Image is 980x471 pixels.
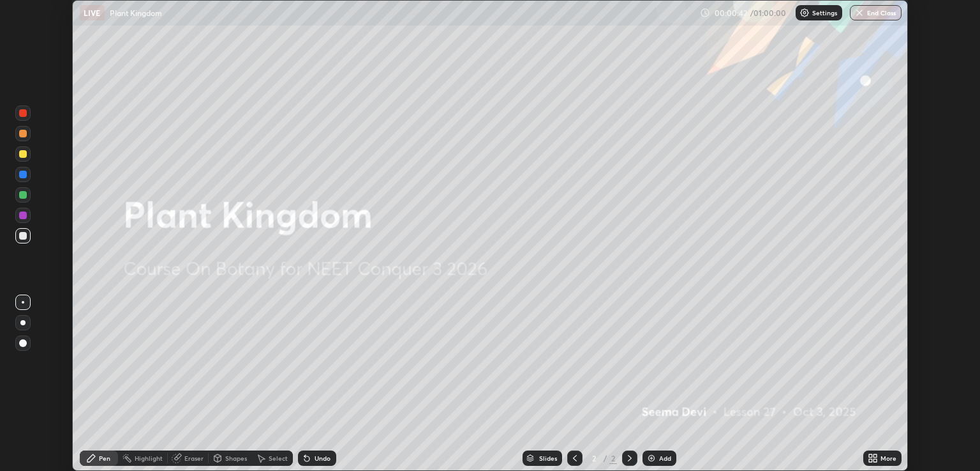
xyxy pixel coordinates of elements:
img: class-settings-icons [799,8,810,18]
div: Undo [315,455,330,461]
div: Slides [539,455,557,461]
div: Add [659,455,671,461]
button: End Class [850,5,902,20]
div: More [880,455,896,461]
div: Select [269,455,288,461]
div: Highlight [135,455,163,461]
p: LIVE [84,8,101,18]
p: Plant Kingdom [110,8,162,18]
div: 2 [609,452,617,464]
img: end-class-cross [854,8,865,18]
p: Settings [812,10,837,16]
div: / [603,454,607,462]
div: Shapes [225,455,247,461]
div: Pen [99,455,110,461]
div: 2 [588,454,600,462]
div: Eraser [184,455,204,461]
img: add-slide-button [646,453,657,463]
